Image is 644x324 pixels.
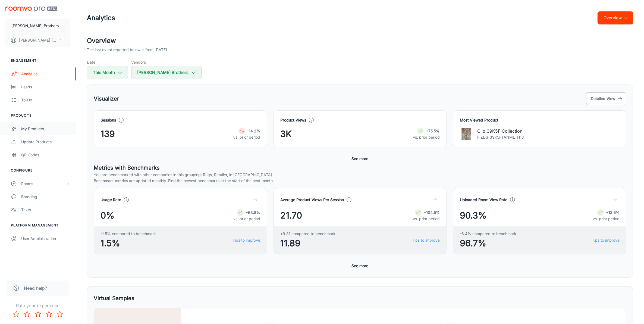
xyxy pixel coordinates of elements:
span: 139 [100,127,115,141]
h5: Visualizer [94,95,119,103]
button: This Month [87,66,128,79]
p: The last event reported below is from [DATE] [87,47,167,53]
div: Analytics [21,71,70,77]
button: [PERSON_NAME] Brothers [131,66,202,79]
button: Rate 4 star [43,309,54,320]
p: vs. prior period [233,134,260,140]
span: -6.4% compared to benchmark [460,231,516,237]
span: 90.3% [460,209,486,222]
h4: Uploaded Room View Rate [460,197,507,203]
h4: Product Views [280,117,306,123]
div: User Administration [21,236,70,242]
button: See more [350,154,371,164]
h4: Average Product Views Per Session [280,197,344,203]
h4: Sessions [100,117,116,123]
a: Tips to improve [233,237,260,243]
div: Leads [21,84,70,90]
h1: Analytics [87,13,115,23]
p: [PERSON_NAME] Brothers [11,23,59,29]
img: Roomvo PRO Beta [5,7,57,12]
button: Detailed View [586,92,626,105]
span: Need help? [24,285,47,291]
p: vs. prior period [233,216,260,222]
h4: Most Viewed Product [460,117,620,123]
h4: Usage Rate [100,197,121,203]
button: Rate 3 star [33,309,43,320]
a: Tips to improve [592,237,620,243]
div: My Products [21,126,70,132]
p: vs. prior period [413,216,440,222]
div: Texts [21,207,70,213]
span: +9.81 compared to benchmark [280,231,335,237]
button: Rate 1 star [11,309,22,320]
span: -1.5% compared to benchmark [100,231,156,237]
div: Branding [21,194,70,200]
p: Benchmark metrics are updated monthly. Find the newest benchmarks at the start of the next month. [94,178,626,184]
button: See more [350,261,371,271]
button: Overview [598,11,633,24]
div: Update Products [21,139,70,145]
img: Clio 39K5F Collection [460,127,473,141]
span: 11.89 [280,237,335,250]
h5: Date [87,59,128,65]
button: [PERSON_NAME] Brothers [5,19,70,33]
p: Clio 39K5F Collection [477,128,524,134]
button: [PERSON_NAME] [PERSON_NAME] [5,33,70,47]
h5: Metrics with Benchmarks [94,164,626,172]
strong: +75.5% [426,129,440,133]
p: You are benchmarked with other companies in this grouping: Rugs, Retailer, in [GEOGRAPHIC_DATA] [94,172,626,178]
strong: +13.5% [606,210,620,215]
p: FIZDS-39K5FTANMLTH13 [477,134,524,140]
p: vs. prior period [593,216,620,222]
span: 0% [100,209,114,222]
h5: Vendors [131,59,202,65]
strong: -14.2% [247,129,260,133]
button: Rate 2 star [22,309,33,320]
div: To-do [21,97,70,103]
span: 21.70 [280,209,302,222]
span: 96.7% [460,237,516,250]
h2: Overview [87,36,633,46]
strong: +104.5% [424,210,440,215]
a: Tips to improve [412,237,440,243]
h5: Virtual Samples [94,294,134,302]
p: Rate your experience [4,302,71,309]
span: 3K [280,127,292,141]
button: Rate 5 star [54,309,65,320]
p: [PERSON_NAME] [PERSON_NAME] [19,37,57,43]
div: QR Codes [21,152,70,158]
p: vs. prior period [413,134,440,140]
span: 1.5% [100,237,156,250]
strong: +63.8% [246,210,260,215]
div: Rooms [21,181,66,187]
